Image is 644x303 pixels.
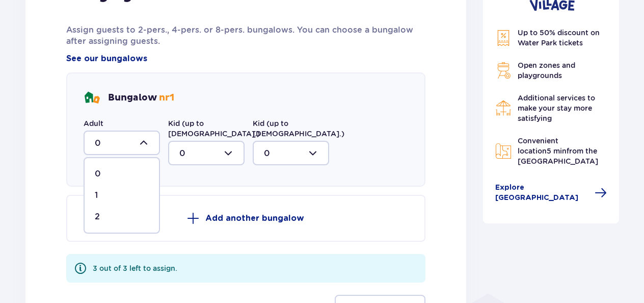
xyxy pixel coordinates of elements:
[205,213,304,224] p: Add another bungalow
[66,24,425,47] p: Assign guests to 2-pers., 4-pers. or 8-pers. bungalows. You can choose a bungalow after assigning...
[495,100,512,116] img: Restaurant Icon
[95,190,98,201] p: 1
[547,147,567,155] span: 5 min
[159,92,174,104] span: nr 1
[495,143,512,159] img: Map Icon
[518,137,598,165] span: Convenient location from the [GEOGRAPHIC_DATA]
[518,29,600,47] span: Up to 50% discount on Water Park tickets
[66,53,147,64] a: See our bungalows
[93,263,177,273] div: 3 out of 3 left to assign.
[84,90,100,106] img: bungalows Icon
[518,94,595,122] span: Additional services to make your stay more satisfying
[495,183,589,203] span: Explore [GEOGRAPHIC_DATA]
[495,183,607,203] a: Explore [GEOGRAPHIC_DATA]
[518,61,575,80] span: Open zones and playgrounds
[168,118,260,139] label: Kid (up to [DEMOGRAPHIC_DATA].)
[495,30,512,46] img: Discount Icon
[66,195,425,242] button: Add another bungalow
[108,92,174,104] p: Bungalow
[84,118,103,129] label: Adult
[95,168,101,180] p: 0
[95,211,100,222] p: 2
[253,118,344,139] label: Kid (up to [DEMOGRAPHIC_DATA].)
[495,62,512,79] img: Grill Icon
